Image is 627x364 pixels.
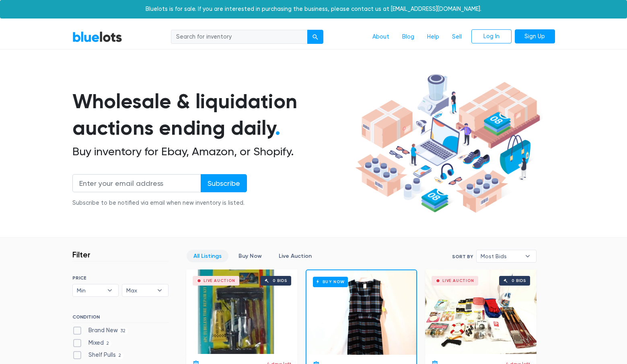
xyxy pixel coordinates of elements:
[512,279,526,283] div: 0 bids
[77,284,103,296] span: Min
[452,253,473,260] label: Sort By
[273,279,287,283] div: 0 bids
[519,250,536,262] b: ▾
[186,269,298,354] a: Live Auction 0 bids
[306,270,416,355] a: Buy Now
[421,29,446,45] a: Help
[171,30,308,44] input: Search for inventory
[72,88,352,142] h1: Wholesale & liquidation auctions ending daily
[204,279,235,283] div: Live Auction
[313,277,348,287] h6: Buy Now
[72,351,124,360] label: Shelf Pulls
[515,29,555,44] a: Sign Up
[352,70,543,217] img: hero-ee84e7d0318cb26816c560f6b4441b76977f77a177738b4e94f68c95b2b83dbb.png
[481,250,521,262] span: Most Bids
[126,284,153,296] span: Max
[104,340,112,347] span: 2
[116,353,124,359] span: 2
[471,29,512,44] a: Log In
[232,250,269,262] a: Buy Now
[425,269,537,354] a: Live Auction 0 bids
[72,31,122,43] a: BlueLots
[72,145,352,158] h2: Buy inventory for Ebay, Amazon, or Shopify.
[151,284,168,296] b: ▾
[72,199,247,208] div: Subscribe to be notified via email when new inventory is listed.
[72,250,90,259] h3: Filter
[72,326,128,335] label: Brand New
[72,339,112,348] label: Mixed
[272,250,319,262] a: Live Auction
[396,29,421,45] a: Blog
[446,29,468,45] a: Sell
[101,284,118,296] b: ▾
[118,328,128,334] span: 32
[72,174,201,192] input: Enter your email address
[366,29,396,45] a: About
[201,174,247,192] input: Subscribe
[72,275,169,281] h6: PRICE
[442,279,474,283] div: Live Auction
[275,116,280,140] span: .
[72,314,169,323] h6: CONDITION
[187,250,228,262] a: All Listings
